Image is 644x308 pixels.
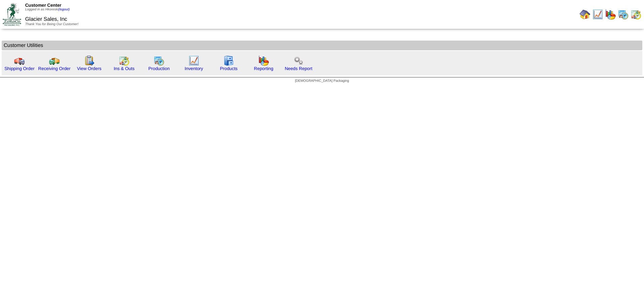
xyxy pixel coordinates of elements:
a: Needs Report [285,66,312,71]
a: Products [220,66,238,71]
span: Thank You for Being Our Customer! [25,22,78,26]
img: cabinet.gif [223,55,234,66]
img: truck.gif [14,55,25,66]
a: (logout) [58,8,70,11]
td: Customer Utilities [2,41,642,50]
img: truck2.gif [49,55,60,66]
img: line_graph.gif [592,9,603,20]
a: View Orders [77,66,101,71]
img: graph.gif [258,55,269,66]
span: Customer Center [25,3,61,8]
img: calendarinout.gif [631,9,641,20]
span: [DEMOGRAPHIC_DATA] Packaging [295,79,349,83]
img: ZoRoCo_Logo(Green%26Foil)%20jpg.webp [3,3,21,25]
a: Inventory [185,66,203,71]
a: Shipping Order [4,66,35,71]
img: line_graph.gif [189,55,199,66]
a: Production [148,66,170,71]
a: Reporting [254,66,273,71]
a: Receiving Order [38,66,70,71]
a: Ins & Outs [114,66,135,71]
img: graph.gif [605,9,616,20]
img: workflow.png [293,55,304,66]
span: Glacier Sales, Inc [25,16,67,22]
img: home.gif [580,9,590,20]
img: workorder.gif [84,55,95,66]
img: calendarinout.gif [119,55,129,66]
img: calendarprod.gif [618,9,629,20]
img: calendarprod.gif [154,55,164,66]
span: Logged in as Hkoreski [25,8,70,11]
